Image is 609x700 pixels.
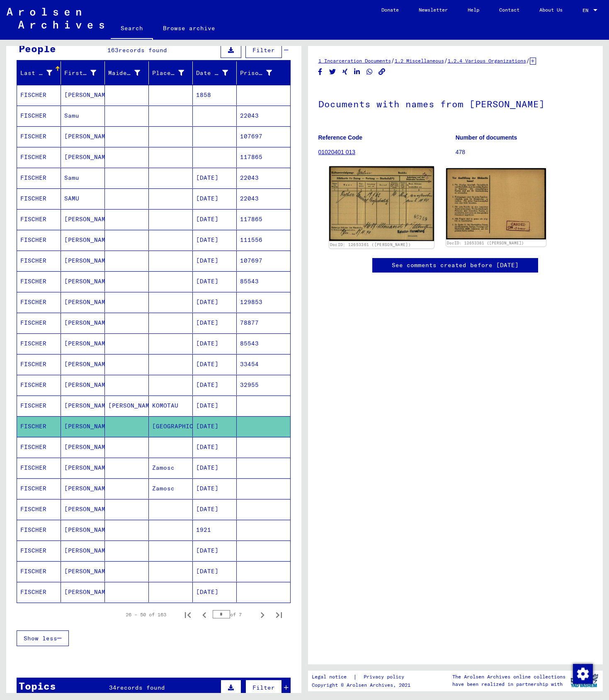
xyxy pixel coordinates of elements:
[61,354,105,374] mat-cell: [PERSON_NAME]
[318,58,391,64] a: 1 Incarceration Documents
[252,684,275,691] span: Filter
[237,333,290,354] mat-cell: 85543
[452,681,565,688] p: have been realized in partnership with
[19,41,56,56] div: People
[252,46,275,54] span: Filter
[61,458,105,478] mat-cell: [PERSON_NAME]
[330,242,410,247] a: DocID: 12653361 ([PERSON_NAME])
[237,230,290,250] mat-cell: 111556
[108,66,150,80] div: Maiden Name
[119,46,167,54] span: records found
[61,209,105,229] mat-cell: [PERSON_NAME]
[196,606,213,623] button: Previous page
[582,7,592,13] span: EN
[193,292,237,312] mat-cell: [DATE]
[456,134,517,141] b: Number of documents
[61,396,105,416] mat-cell: [PERSON_NAME]
[61,126,105,147] mat-cell: [PERSON_NAME]
[61,478,105,499] mat-cell: [PERSON_NAME]
[61,582,105,602] mat-cell: [PERSON_NAME]
[17,271,61,292] mat-cell: FISCHER
[448,58,526,64] a: 1.2.4 Various Organizations
[193,188,237,209] mat-cell: [DATE]
[61,292,105,312] mat-cell: [PERSON_NAME]
[61,520,105,540] mat-cell: [PERSON_NAME]
[193,520,237,540] mat-cell: 1921
[447,241,524,245] a: DocID: 12653361 ([PERSON_NAME])
[17,61,61,84] mat-header-cell: Last Name
[17,478,61,499] mat-cell: FISCHER
[318,134,363,141] b: Reference Code
[17,416,61,437] mat-cell: FISCHER
[64,66,107,80] div: First Name
[213,611,254,618] div: of 7
[193,354,237,374] mat-cell: [DATE]
[318,85,593,121] h1: Documents with names from [PERSON_NAME]
[378,67,386,77] button: Copy link
[245,42,282,58] button: Filter
[61,541,105,561] mat-cell: [PERSON_NAME]
[193,499,237,519] mat-cell: [DATE]
[312,673,353,681] a: Legal notice
[237,106,290,126] mat-cell: 22043
[237,168,290,188] mat-cell: 22043
[61,61,105,84] mat-header-cell: First Name
[456,148,592,157] p: 478
[17,147,61,167] mat-cell: FISCHER
[237,354,290,374] mat-cell: 33454
[341,67,349,77] button: Share on Xing
[20,69,52,77] div: Last Name
[109,684,116,691] span: 34
[237,271,290,292] mat-cell: 85543
[193,458,237,478] mat-cell: [DATE]
[61,416,105,437] mat-cell: [PERSON_NAME]
[193,541,237,561] mat-cell: [DATE]
[357,673,414,681] a: Privacy policy
[17,313,61,333] mat-cell: FISCHER
[240,69,272,77] div: Prisoner #
[19,678,56,693] div: Topics
[573,664,592,683] div: Change consent
[116,684,165,691] span: records found
[105,61,149,84] mat-header-cell: Maiden Name
[17,168,61,188] mat-cell: FISCHER
[573,664,593,684] img: Change consent
[17,292,61,312] mat-cell: FISCHER
[17,375,61,395] mat-cell: FISCHER
[444,57,448,64] span: /
[17,520,61,540] mat-cell: FISCHER
[193,85,237,105] mat-cell: 1858
[237,375,290,395] mat-cell: 32955
[153,18,225,38] a: Browse archive
[24,635,57,642] span: Show less
[196,69,228,77] div: Date of Birth
[329,167,434,241] img: 001.jpg
[17,354,61,374] mat-cell: FISCHER
[17,396,61,416] mat-cell: FISCHER
[193,61,237,84] mat-header-cell: Date of Birth
[237,126,290,147] mat-cell: 107697
[149,61,193,84] mat-header-cell: Place of Birth
[149,478,193,499] mat-cell: Zamosc
[107,46,119,54] span: 163
[193,251,237,271] mat-cell: [DATE]
[17,437,61,457] mat-cell: FISCHER
[193,437,237,457] mat-cell: [DATE]
[446,168,546,239] img: 002.jpg
[17,630,69,646] button: Show less
[17,126,61,147] mat-cell: FISCHER
[193,582,237,602] mat-cell: [DATE]
[61,333,105,354] mat-cell: [PERSON_NAME]
[17,209,61,229] mat-cell: FISCHER
[61,561,105,582] mat-cell: [PERSON_NAME]
[245,680,282,695] button: Filter
[152,69,184,77] div: Place of Birth
[193,478,237,499] mat-cell: [DATE]
[17,582,61,602] mat-cell: FISCHER
[61,85,105,105] mat-cell: [PERSON_NAME]
[237,147,290,167] mat-cell: 117865
[237,188,290,209] mat-cell: 22043
[237,61,290,84] mat-header-cell: Prisoner #
[193,271,237,292] mat-cell: [DATE]
[193,230,237,250] mat-cell: [DATE]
